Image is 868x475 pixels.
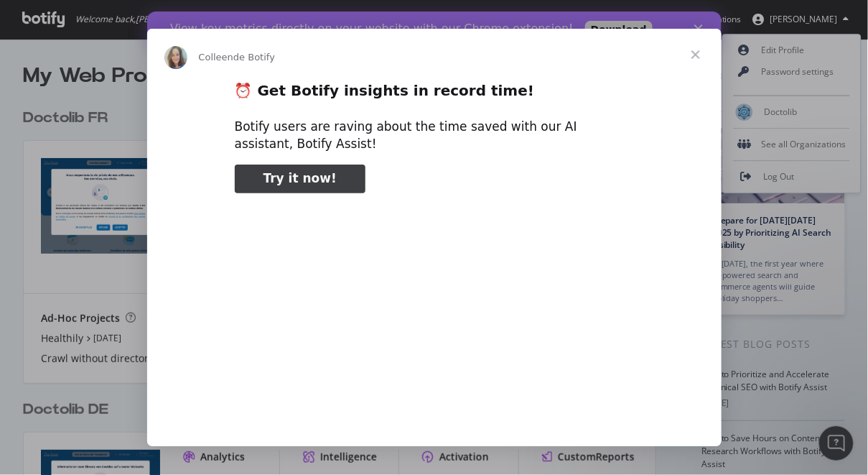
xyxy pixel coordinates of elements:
div: Botify users are raving about the time saved with our AI assistant, Botify Assist! [235,119,634,153]
span: Fermer [670,29,722,80]
a: Download [438,9,505,27]
span: Colleen [199,52,234,63]
div: View key metrics directly on your website with our Chrome extension! [23,10,426,24]
div: Fermer [547,13,561,22]
a: Try it now! [235,165,365,193]
h2: ⏰ Get Botify insights in record time! [235,81,634,108]
span: de Botify [233,52,275,63]
span: Try it now! [263,171,337,185]
img: Profile image for Colleen [164,46,187,69]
